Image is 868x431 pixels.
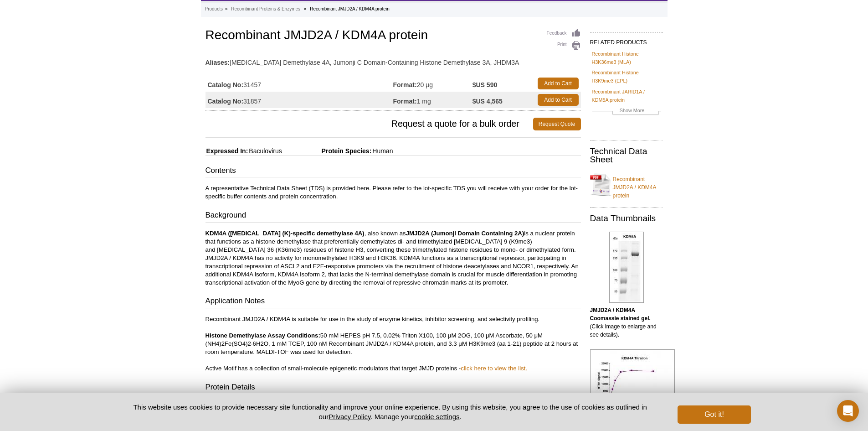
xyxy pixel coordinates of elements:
[118,402,663,421] p: This website uses cookies to provide necessary site functionality and improve your online experie...
[592,50,661,66] a: Recombinant Histone H3K36me3 (MLA)
[205,229,581,287] p: , also known as is a nuclear protein that functions as a histone demethylase that preferentially ...
[609,232,644,303] img: JMJD2A / KDM4A Coomassie gel
[205,332,320,339] strong: Histone Demethylase Assay Conditions:
[329,413,370,421] a: Privacy Policy
[592,68,661,85] a: Recombinant Histone H3K9me3 (EPL)
[533,118,581,130] a: Request Quote
[473,81,497,89] strong: $US 590
[371,147,393,155] span: Human
[393,75,473,92] td: 20 µg
[590,349,675,413] img: JMJD2A / KDM4A activity assay
[205,53,581,68] td: [MEDICAL_DATA] Demethylase 4A, Jumonji C Domain-Containing Histone Demethylase 3A, JHDM3A
[208,97,244,105] strong: Catalog No:
[205,184,581,201] p: A representative Technical Data Sheet (TDS) is provided here. Please refer to the lot-specific TD...
[205,5,223,13] a: Products
[393,81,417,89] strong: Format:
[590,170,663,200] a: Recombinant JMJD2A / KDM4A protein
[205,118,533,130] span: Request a quote for a bulk order
[547,41,581,51] a: Print
[590,214,663,223] h2: Data Thumbnails
[205,28,581,44] h1: Recombinant JMJD2A / KDM4A protein
[205,147,248,155] span: Expressed In:
[406,230,524,237] strong: JMJD2A (Jumonji Domain Containing 2A)
[473,97,503,105] strong: $US 4,565
[205,210,581,223] h3: Background
[414,413,459,421] button: cookie settings
[225,6,228,11] li: »
[393,97,417,105] strong: Format:
[205,315,581,373] p: Recombinant JMJD2A / KDM4A is suitable for use in the study of enzyme kinetics, inhibitor screeni...
[205,92,393,108] td: 31857
[205,230,365,237] strong: KDM4A ([MEDICAL_DATA] (K)-specific demethylase 4A)
[248,147,282,155] span: Baculovirus
[538,78,579,89] a: Add to Cart
[284,147,372,155] span: Protein Species:
[590,147,663,164] h2: Technical Data Sheet
[837,400,859,422] div: Open Intercom Messenger
[310,6,390,11] li: Recombinant JMJD2A / KDM4A protein
[208,81,244,89] strong: Catalog No:
[592,106,661,117] a: Show More
[547,28,581,38] a: Feedback
[590,306,663,339] p: (Click image to enlarge and see details).
[678,405,750,424] button: Got it!
[590,307,651,322] b: JMJD2A / KDM4A Coomassie stained gel.
[393,92,473,108] td: 1 mg
[231,5,300,13] a: Recombinant Proteins & Enzymes
[461,365,527,372] a: click here to view the list.
[590,32,663,48] h2: RELATED PRODUCTS
[205,58,230,67] strong: Aliases:
[538,94,579,106] a: Add to Cart
[304,6,307,11] li: »
[205,75,393,92] td: 31457
[205,296,581,308] h3: Application Notes
[205,382,581,395] h3: Protein Details
[592,88,661,104] a: Recombinant JARID1A / KDM5A protein
[205,165,581,178] h3: Contents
